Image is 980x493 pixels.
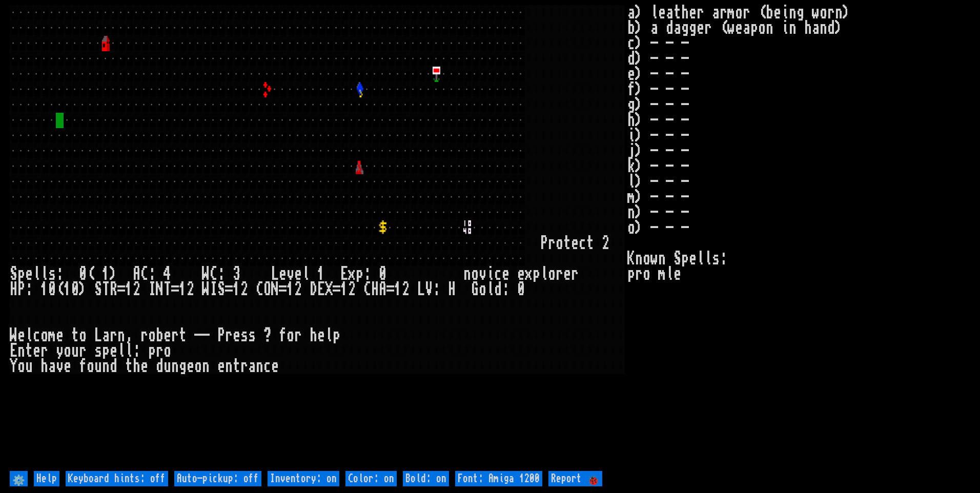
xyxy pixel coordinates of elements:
div: = [171,282,179,297]
div: m [48,328,56,343]
div: e [294,266,302,282]
div: L [271,266,279,282]
div: = [117,282,125,297]
div: : [433,282,440,297]
div: l [540,266,548,282]
div: n [117,328,125,343]
div: = [333,282,340,297]
div: 1 [40,282,48,297]
div: S [217,282,225,297]
div: e [64,359,71,374]
div: T [164,282,171,297]
div: o [64,343,71,359]
div: e [187,359,194,374]
div: Y [10,359,17,374]
div: t [25,343,33,359]
div: e [25,266,33,282]
input: Bold: on [403,471,449,486]
input: Font: Amiga 1200 [455,471,542,486]
div: - [194,328,202,343]
div: p [102,343,110,359]
div: e [17,328,25,343]
div: C [256,282,263,297]
div: t [563,236,571,251]
input: Help [34,471,59,486]
div: e [56,328,64,343]
div: h [133,359,140,374]
div: N [271,282,279,297]
input: Inventory: on [268,471,339,486]
div: : [25,282,33,297]
div: t [125,359,133,374]
div: r [294,328,302,343]
div: W [10,328,17,343]
div: = [386,282,394,297]
div: p [333,328,340,343]
div: r [110,328,117,343]
div: o [556,236,563,251]
div: e [164,328,171,343]
div: P [17,282,25,297]
div: f [79,359,87,374]
div: x [525,266,533,282]
div: 1 [102,266,110,282]
div: d [110,359,117,374]
div: X [325,282,333,297]
div: e [233,328,240,343]
input: Report 🐞 [548,471,602,486]
div: ( [56,282,64,297]
div: 0 [48,282,56,297]
div: 1 [394,282,402,297]
div: L [417,282,425,297]
div: s [94,343,102,359]
div: E [10,343,17,359]
div: p [17,266,25,282]
div: o [17,359,25,374]
div: e [217,359,225,374]
div: r [156,343,164,359]
div: g [179,359,187,374]
div: o [148,328,156,343]
div: l [325,328,333,343]
div: ) [79,282,87,297]
div: ) [110,266,117,282]
div: c [579,236,586,251]
div: 0 [517,282,525,297]
div: l [25,328,33,343]
div: i [486,266,494,282]
div: 0 [379,266,386,282]
div: 2 [348,282,356,297]
input: ⚙️ [10,471,28,486]
div: n [225,359,233,374]
div: H [448,282,456,297]
div: t [179,328,187,343]
div: u [164,359,171,374]
div: 1 [317,266,325,282]
div: u [25,359,33,374]
input: Auto-pickup: off [174,471,261,486]
div: 1 [125,282,133,297]
div: 1 [287,282,294,297]
div: 0 [79,266,87,282]
div: 2 [240,282,248,297]
div: h [310,328,317,343]
div: I [148,282,156,297]
div: l [117,343,125,359]
div: r [140,328,148,343]
div: o [79,328,87,343]
div: u [94,359,102,374]
div: t [586,236,594,251]
div: d [494,282,502,297]
div: n [463,266,471,282]
div: = [225,282,233,297]
div: p [148,343,156,359]
div: D [310,282,317,297]
div: r [571,266,579,282]
div: n [171,359,179,374]
div: e [140,359,148,374]
div: s [240,328,248,343]
div: E [340,266,348,282]
div: : [217,266,225,282]
div: r [556,266,563,282]
div: e [279,266,287,282]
